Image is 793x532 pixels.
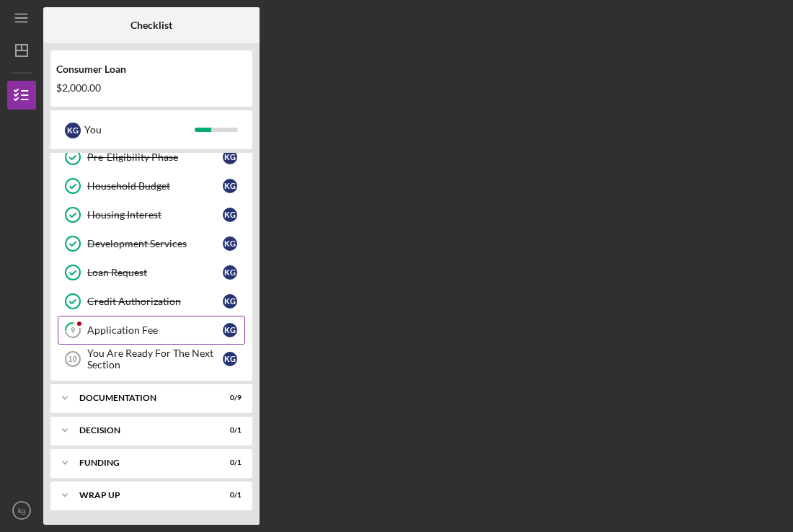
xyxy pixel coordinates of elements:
div: 0 / 1 [216,458,242,467]
tspan: 10 [68,355,76,363]
a: Pre-Eligibility Phasekg [58,143,245,172]
a: 9Application Feekg [58,316,245,345]
a: 10You Are Ready For The Next Sectionkg [58,345,245,373]
button: kg [7,496,36,525]
div: Funding [79,458,205,467]
div: Household Budget [87,180,223,192]
a: Loan Requestkg [58,258,245,287]
div: Pre-Eligibility Phase [87,151,223,163]
div: k g [223,236,237,251]
a: Development Serviceskg [58,229,245,258]
tspan: 9 [71,326,76,335]
div: k g [223,352,237,366]
div: 0 / 9 [216,394,242,402]
div: k g [223,179,237,193]
a: Housing Interestkg [58,200,245,229]
div: Development Services [87,238,223,249]
div: k g [223,150,237,164]
div: Wrap up [79,491,205,500]
div: k g [223,265,237,280]
a: Household Budgetkg [58,172,245,200]
div: k g [65,123,81,138]
div: 0 / 1 [216,426,242,435]
div: Loan Request [87,267,223,278]
div: You [84,118,195,142]
div: $2,000.00 [56,82,247,94]
div: Credit Authorization [87,296,223,307]
div: Consumer Loan [56,63,247,75]
a: Credit Authorizationkg [58,287,245,316]
div: Application Fee [87,324,223,336]
text: kg [18,507,25,515]
div: You Are Ready For The Next Section [87,347,223,371]
b: Checklist [130,19,172,31]
div: Decision [79,426,205,435]
div: k g [223,294,237,309]
div: 0 / 1 [216,491,242,500]
div: k g [223,323,237,337]
div: Housing Interest [87,209,223,221]
div: Documentation [79,394,205,402]
div: k g [223,208,237,222]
